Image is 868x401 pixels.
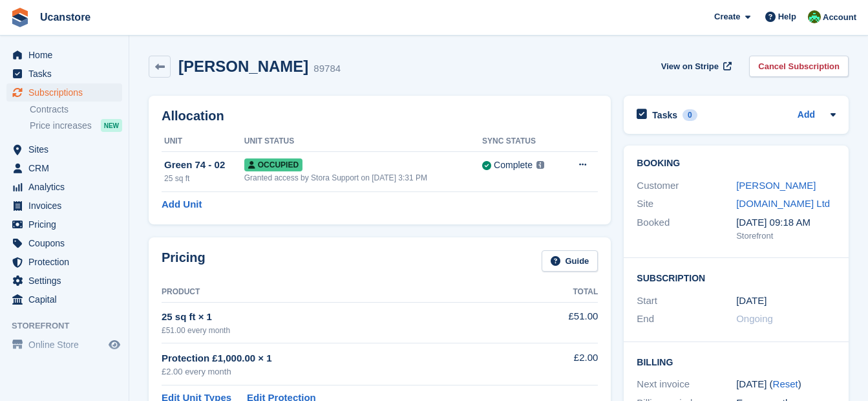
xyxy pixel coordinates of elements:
span: Coupons [28,234,106,252]
a: [PERSON_NAME] [736,180,816,191]
div: Customer [637,179,736,193]
div: Booked [637,215,736,243]
a: menu [6,234,122,252]
img: stora-icon-8386f47178a22dfd0bd8f6a31ec36ba5ce8667c1dd55bd0f319d3a0aa187defe.svg [10,8,30,27]
span: Help [778,10,796,23]
h2: Billing [637,355,836,368]
div: Complete [494,158,533,172]
h2: Tasks [652,109,677,121]
span: Ongoing [736,313,773,324]
a: Contracts [30,103,122,116]
td: £2.00 [527,343,598,385]
span: Subscriptions [28,83,106,102]
div: Site [637,197,736,211]
div: Protection £1,000.00 × 1 [162,351,527,366]
a: menu [6,272,122,290]
span: Protection [28,253,106,271]
a: View on Stripe [656,56,734,77]
th: Total [527,282,598,303]
span: Pricing [28,215,106,233]
div: 25 sq ft × 1 [162,310,527,325]
span: Invoices [28,197,106,215]
a: menu [6,215,122,233]
a: menu [6,46,122,64]
th: Sync Status [482,131,563,152]
div: Green 74 - 02 [164,158,244,173]
a: Price increases NEW [30,118,122,133]
h2: Allocation [162,109,598,124]
a: Add [798,108,815,123]
a: menu [6,83,122,102]
img: Leanne Tythcott [808,10,821,23]
a: menu [6,140,122,158]
div: [DATE] 09:18 AM [736,215,836,230]
a: menu [6,178,122,196]
img: icon-info-grey-7440780725fd019a000dd9b08b2336e03edf1995a4989e88bcd33f0948082b44.svg [536,161,544,169]
th: Unit Status [244,131,482,152]
span: Storefront [12,320,129,332]
span: Home [28,46,106,64]
span: View on Stripe [661,60,719,73]
span: Capital [28,290,106,309]
th: Product [162,282,527,303]
a: Add Unit [162,197,202,212]
a: menu [6,159,122,177]
span: Sites [28,140,106,158]
div: 25 sq ft [164,173,244,184]
a: menu [6,65,122,83]
div: £2.00 every month [162,365,527,378]
a: menu [6,336,122,354]
span: Analytics [28,178,106,196]
a: menu [6,253,122,271]
div: End [637,312,736,327]
span: Online Store [28,336,106,354]
th: Unit [162,131,244,152]
a: Cancel Subscription [749,56,849,77]
h2: [PERSON_NAME] [178,58,308,75]
span: Create [714,10,740,23]
a: Reset [773,378,798,389]
a: menu [6,290,122,309]
time: 2025-06-10 00:00:00 UTC [736,294,767,309]
div: [DATE] ( ) [736,377,836,392]
div: 89784 [313,61,341,76]
span: CRM [28,159,106,177]
div: Storefront [736,230,836,243]
span: Occupied [244,158,302,171]
span: Account [823,11,856,24]
td: £51.00 [527,302,598,343]
h2: Booking [637,158,836,169]
div: NEW [101,119,122,132]
a: Preview store [107,337,122,352]
div: £51.00 every month [162,325,527,336]
a: Guide [542,250,598,272]
div: Next invoice [637,377,736,392]
span: Settings [28,272,106,290]
h2: Subscription [637,271,836,284]
h2: Pricing [162,250,206,272]
a: [DOMAIN_NAME] Ltd [736,198,830,209]
div: Granted access by Stora Support on [DATE] 3:31 PM [244,172,482,184]
a: Ucanstore [35,6,96,28]
span: Price increases [30,120,92,132]
div: Start [637,294,736,309]
a: menu [6,197,122,215]
div: 0 [683,109,697,121]
span: Tasks [28,65,106,83]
